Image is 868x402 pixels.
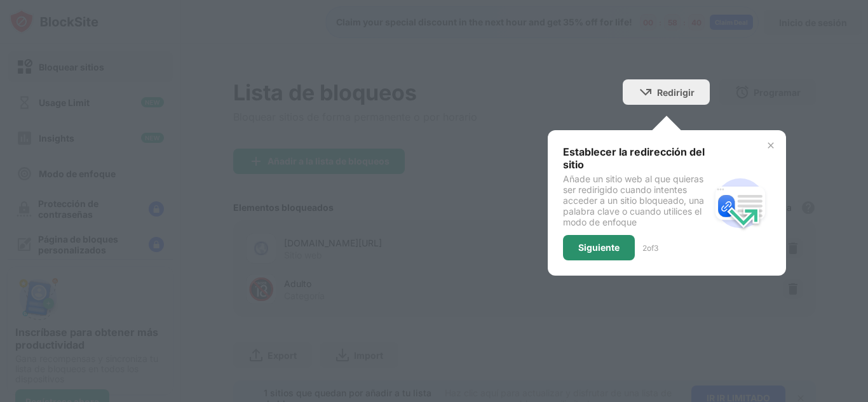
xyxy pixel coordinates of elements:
div: Redirigir [657,87,695,98]
img: x-button.svg [766,140,776,151]
div: Siguiente [578,243,620,253]
div: 2 of 3 [642,243,658,253]
div: Añade un sitio web al que quieras ser redirigido cuando intentes acceder a un sitio bloqueado, un... [563,173,710,227]
img: redirect.svg [710,173,771,234]
div: Establecer la redirección del sitio [563,145,710,171]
